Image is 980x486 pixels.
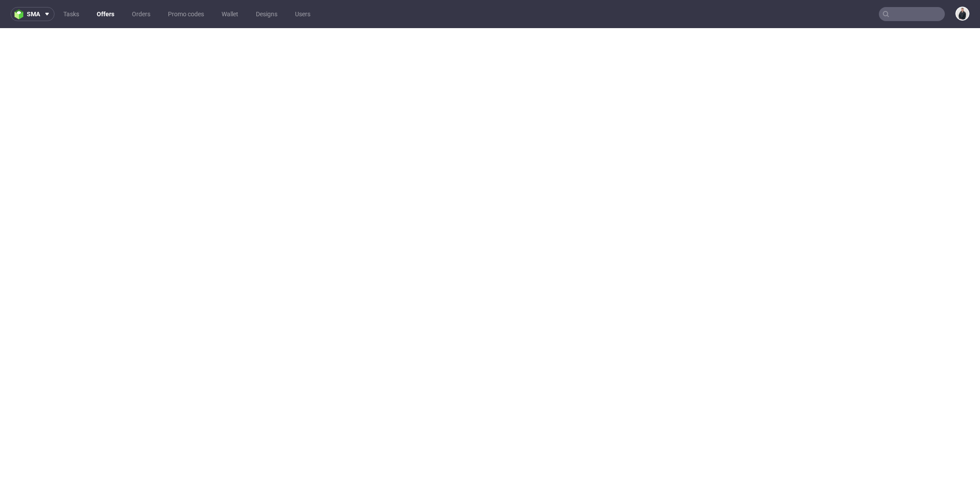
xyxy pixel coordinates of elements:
img: logo [15,9,27,19]
a: Tasks [58,7,84,21]
button: sma [11,7,55,21]
a: Wallet [216,7,244,21]
a: Orders [127,7,156,21]
a: Promo codes [163,7,209,21]
img: Adrian Margula [956,7,969,20]
a: Offers [91,7,120,21]
a: Designs [251,7,283,21]
a: Users [290,7,316,21]
span: sma [27,11,40,17]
